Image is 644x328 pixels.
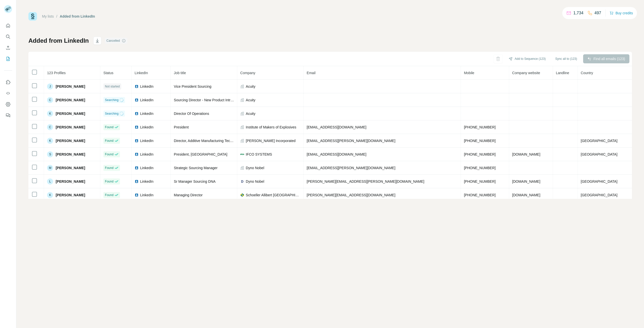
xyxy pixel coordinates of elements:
span: 123 Profiles [47,71,66,75]
span: IFCO SYSTEMS [246,152,272,157]
img: LinkedIn logo [135,179,139,183]
span: Status [103,71,113,75]
span: [PERSON_NAME][EMAIL_ADDRESS][PERSON_NAME][DOMAIN_NAME] [307,179,424,183]
img: company-logo [240,152,244,156]
div: K [47,111,53,117]
button: Sync all to (123) [552,55,581,63]
span: [EMAIL_ADDRESS][DOMAIN_NAME] [307,125,366,129]
a: My lists [42,14,54,18]
span: Strategic Sourcing Manager [174,166,218,170]
span: [DOMAIN_NAME] [512,179,540,183]
span: [PERSON_NAME] [56,165,85,170]
span: LinkedIn [140,125,153,130]
button: Enrich CSV [4,43,12,52]
span: Found [105,179,113,184]
div: L [47,178,53,184]
span: [PERSON_NAME] [56,111,85,116]
button: Dashboard [4,100,12,109]
span: LinkedIn [140,84,153,89]
p: 497 [594,10,601,16]
span: [PERSON_NAME] [56,98,85,103]
span: Dyno Nobel [246,165,264,170]
img: LinkedIn logo [135,84,139,88]
span: Company [240,71,255,75]
span: [EMAIL_ADDRESS][PERSON_NAME][DOMAIN_NAME] [307,166,395,170]
img: LinkedIn logo [135,166,139,170]
span: LinkedIn [140,138,153,143]
span: [PHONE_NUMBER] [464,152,496,156]
span: Landline [556,71,569,75]
div: S [47,151,53,157]
span: Found [105,125,113,129]
img: LinkedIn logo [135,98,139,102]
span: Director Of Operations [174,112,209,116]
button: My lists [4,54,12,63]
span: [PHONE_NUMBER] [464,193,496,197]
span: Acuity [246,111,255,116]
span: LinkedIn [140,111,153,116]
span: [DOMAIN_NAME] [512,152,540,156]
span: Country [581,71,593,75]
span: [EMAIL_ADDRESS][DOMAIN_NAME] [307,152,366,156]
img: company-logo [240,179,244,183]
img: LinkedIn logo [135,112,139,116]
span: Sr Manager Sourcing DNA [174,179,216,183]
button: Quick start [4,21,12,30]
span: Mobile [464,71,474,75]
span: [PERSON_NAME] [56,84,85,89]
button: Use Surfe API [4,89,12,98]
span: Vice President Sourcing [174,84,211,88]
span: [PHONE_NUMBER] [464,125,496,129]
span: Schoeller Allibert [GEOGRAPHIC_DATA] [246,193,300,198]
span: [GEOGRAPHIC_DATA] [581,179,618,183]
p: 1,734 [573,10,583,16]
span: LinkedIn [140,193,153,198]
div: C [47,97,53,103]
span: Searching [105,111,118,116]
div: K [47,192,53,198]
img: company-logo [240,193,244,197]
span: Email [307,71,315,75]
span: Director, Additive Manufacturing Technology [174,139,242,143]
span: [PERSON_NAME] [56,179,85,184]
div: J [47,83,53,89]
span: [PERSON_NAME] [56,152,85,157]
span: Searching [105,98,118,102]
span: [EMAIL_ADDRESS][PERSON_NAME][DOMAIN_NAME] [307,139,395,143]
h1: Added from LinkedIn [28,37,89,45]
div: Added from LinkedIn [60,14,95,19]
span: [GEOGRAPHIC_DATA] [581,139,618,143]
div: C [47,124,53,130]
img: LinkedIn logo [135,152,139,156]
span: [GEOGRAPHIC_DATA] [581,152,618,156]
span: Not started [105,84,120,89]
span: President, [GEOGRAPHIC_DATA] [174,152,227,156]
span: [PERSON_NAME] [56,125,85,130]
button: Search [4,32,12,41]
span: [PERSON_NAME] Incorporated [246,138,296,143]
span: LinkedIn [140,98,153,103]
span: Sourcing Director - New Product Introduction [174,98,244,102]
div: K [47,138,53,144]
img: LinkedIn logo [135,125,139,129]
span: [PERSON_NAME] [56,138,85,143]
div: M [47,165,53,171]
span: Dyno Nobel [246,179,264,184]
span: Job title [174,71,186,75]
img: LinkedIn logo [135,193,139,197]
li: / [56,14,57,19]
span: LinkedIn [140,152,153,157]
img: LinkedIn logo [135,139,139,143]
span: [PERSON_NAME] [56,193,85,198]
span: Sync all to (123) [555,57,577,61]
div: Cancelled [105,38,127,44]
span: [DOMAIN_NAME] [512,193,540,197]
span: Company website [512,71,540,75]
span: LinkedIn [140,165,153,170]
span: [PHONE_NUMBER] [464,139,496,143]
span: [PHONE_NUMBER] [464,179,496,183]
button: Feedback [4,111,12,120]
span: [PERSON_NAME][EMAIL_ADDRESS][DOMAIN_NAME] [307,193,395,197]
span: Found [105,152,113,157]
img: Surfe Logo [28,12,37,21]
